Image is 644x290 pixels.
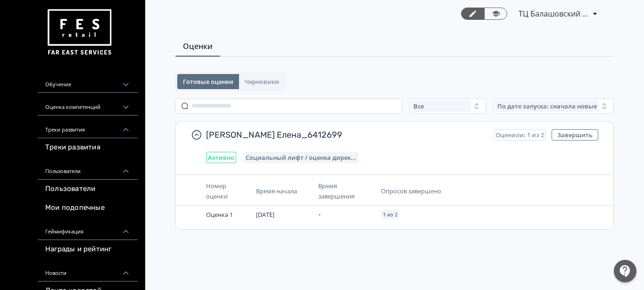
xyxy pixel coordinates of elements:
td: - [314,206,377,224]
div: Треки развития [38,116,138,138]
span: Время начала [256,187,297,195]
a: Переключиться в режим ученика [484,8,507,20]
div: Геймификация [38,217,138,240]
span: 1 из 2 [383,212,397,217]
span: Опросов завершено [381,187,441,195]
span: Оценка 1 [206,210,233,219]
span: Готовые оценки [183,78,233,85]
span: Активно [208,154,234,161]
span: Номер оценки [206,182,228,200]
button: Завершить [552,129,598,141]
a: Награды и рейтинг [38,240,138,259]
span: Черновики [245,78,279,85]
div: Оценка компетенций [38,93,138,116]
span: [DATE] [256,210,274,219]
span: Оценили: 1 из 2 [495,131,544,139]
a: Мои подопечные [38,199,138,217]
span: Все [413,102,424,110]
button: Черновики [239,74,285,89]
div: Новости [38,259,138,282]
img: https://files.teachbase.ru/system/account/57463/logo/medium-936fc5084dd2c598f50a98b9cbe0469a.png [45,6,113,59]
span: Социальный лифт / оценка директора магазина [246,154,356,161]
span: [PERSON_NAME] Елена_6412699 [206,129,486,141]
span: ТЦ Балашовский Пассаж Балашов СИН 6412699 [519,8,589,19]
button: Готовые оценки [177,74,239,89]
div: Пользователи [38,157,138,180]
a: Пользователи [38,180,138,199]
a: Треки развития [38,138,138,157]
button: Все [410,99,486,114]
div: Обучение [38,70,138,93]
button: По дате запуска: сначала новые [494,99,614,114]
span: По дате запуска: сначала новые [497,102,597,110]
span: Оценки [183,41,213,52]
span: Время завершения [318,182,355,200]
